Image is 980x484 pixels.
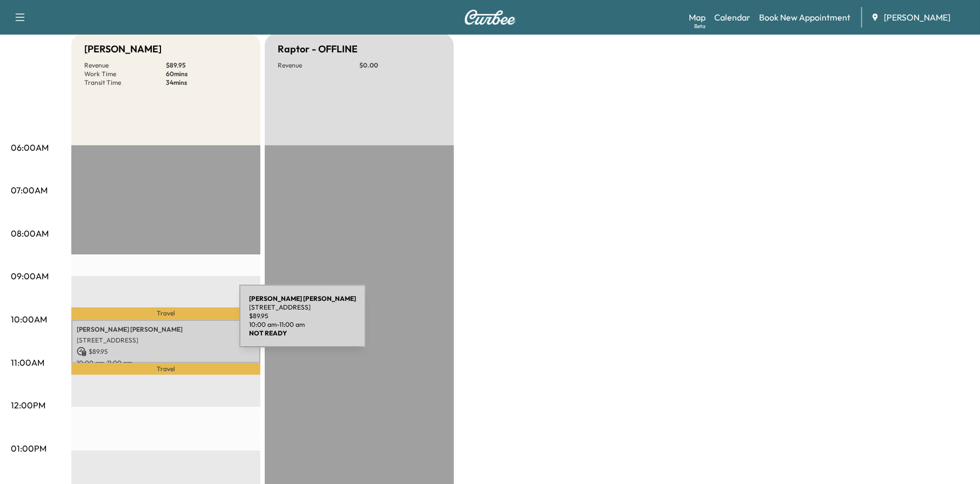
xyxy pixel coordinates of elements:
p: 10:00AM [11,313,47,326]
p: Revenue [84,61,166,70]
p: Work Time [84,70,166,78]
p: 08:00AM [11,227,49,240]
a: MapBeta [689,11,706,24]
h5: [PERSON_NAME] [84,42,162,57]
img: Curbee Logo [464,10,516,25]
h5: Raptor - OFFLINE [278,42,358,57]
p: [STREET_ADDRESS] [249,303,356,312]
p: $ 89.95 [166,61,247,70]
p: Transit Time [84,78,166,87]
p: 09:00AM [11,270,49,283]
p: 11:00AM [11,356,44,369]
b: NOT READY [249,329,287,337]
a: Book New Appointment [759,11,850,24]
p: 07:00AM [11,184,48,197]
div: Beta [694,22,706,30]
p: 34 mins [166,78,247,87]
p: 06:00AM [11,141,49,154]
p: Revenue [278,61,359,70]
p: $ 89.95 [249,312,356,320]
a: Calendar [714,11,750,24]
span: [PERSON_NAME] [884,11,950,24]
p: $ 89.95 [77,347,255,357]
p: 12:00PM [11,399,45,412]
p: 60 mins [166,70,247,78]
p: Travel [71,363,260,375]
b: [PERSON_NAME] [PERSON_NAME] [249,294,356,302]
p: $ 0.00 [359,61,441,70]
p: 10:00 am - 11:00 am [77,359,255,367]
p: [PERSON_NAME] [PERSON_NAME] [77,325,255,334]
p: [STREET_ADDRESS] [77,336,255,345]
p: Travel [71,307,260,320]
p: 10:00 am - 11:00 am [249,320,356,329]
p: 01:00PM [11,442,46,455]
